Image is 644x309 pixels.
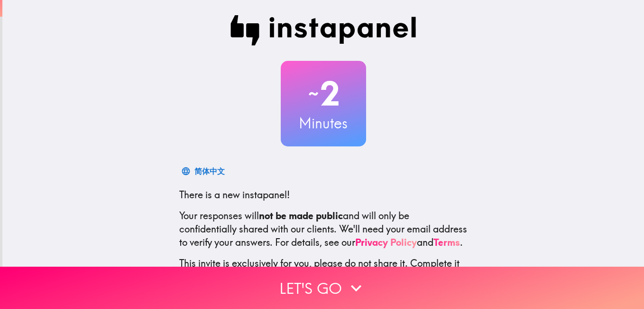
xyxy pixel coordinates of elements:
[230,15,416,46] img: Instapanel
[281,113,366,133] h3: Minutes
[179,189,290,201] span: There is a new instapanel!
[281,74,366,113] h2: 2
[179,209,468,249] p: Your responses will and will only be confidentially shared with our clients. We'll need your emai...
[179,257,468,283] p: This invite is exclusively for you, please do not share it. Complete it soon because spots are li...
[259,210,343,222] b: not be made public
[194,164,225,178] div: 简体中文
[307,79,320,108] span: ~
[355,236,417,248] a: Privacy Policy
[433,236,460,248] a: Terms
[179,162,229,181] button: 简体中文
